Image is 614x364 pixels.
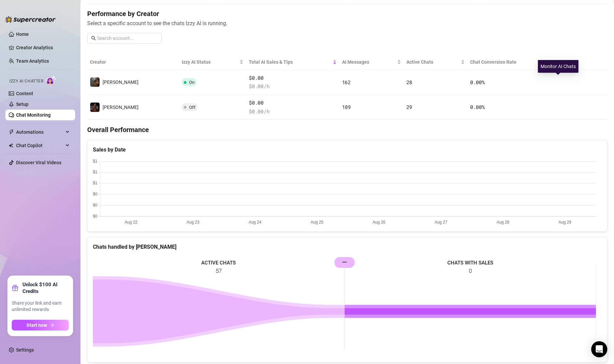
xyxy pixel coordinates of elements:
img: Chat Copilot [9,143,13,148]
span: 162 [342,79,351,85]
span: 189 [342,104,351,110]
span: gift [12,285,18,291]
a: Chat Monitoring [16,112,51,118]
div: Open Intercom Messenger [591,341,607,357]
a: Home [16,32,29,37]
button: Start nowarrow-right [12,320,69,330]
a: Discover Viral Videos [16,160,61,165]
a: Setup [16,102,29,107]
input: Search account... [97,35,158,42]
img: AI Chatter [46,75,56,85]
span: [PERSON_NAME] [103,105,138,110]
span: Start now [26,322,47,328]
span: 29 [406,104,412,110]
th: Creator [87,54,179,70]
th: AI Messages [339,54,404,70]
span: Active Chats [406,58,459,66]
span: search [91,36,96,41]
span: $ 0.00 /h [249,82,336,90]
th: Total AI Sales & Tips [246,54,339,70]
a: Content [16,91,33,96]
h4: Performance by Creator [87,9,607,18]
span: $0.00 [249,74,336,82]
div: Monitor AI Chats [538,60,578,73]
h4: Overall Performance [87,125,607,134]
span: Off [189,105,196,110]
span: 28 [406,79,412,85]
th: Chat Conversion Rate [467,54,555,70]
a: Team Analytics [16,58,49,64]
span: Total AI Sales & Tips [249,58,331,66]
span: thunderbolt [9,129,14,135]
span: On [189,80,194,85]
div: Chats handled by [PERSON_NAME] [93,243,602,251]
th: Izzy AI Status [179,54,246,70]
a: Settings [16,347,34,353]
span: 0.00 % [470,104,485,110]
span: [PERSON_NAME] [103,79,138,85]
span: Select a specific account to see the chats Izzy AI is running. [87,19,607,27]
span: AI Messages [342,58,396,66]
span: arrow-right [50,323,54,327]
span: Share your link and earn unlimited rewards [12,300,69,313]
span: Chat Copilot [16,140,64,151]
th: Active Chats [404,54,467,70]
span: Automations [16,127,64,137]
img: Edgar [90,77,100,87]
strong: Unlock $100 AI Credits [22,281,69,295]
img: logo-BBDzfeDw.svg [5,16,56,23]
span: 0.00 % [470,79,485,85]
span: $ 0.00 /h [249,108,336,116]
span: $0.00 [249,99,336,107]
span: Izzy AI Chatter [9,78,43,84]
a: Creator Analytics [16,42,70,53]
img: Maria [90,103,100,112]
span: Izzy AI Status [182,58,238,66]
div: Sales by Date [93,145,602,154]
